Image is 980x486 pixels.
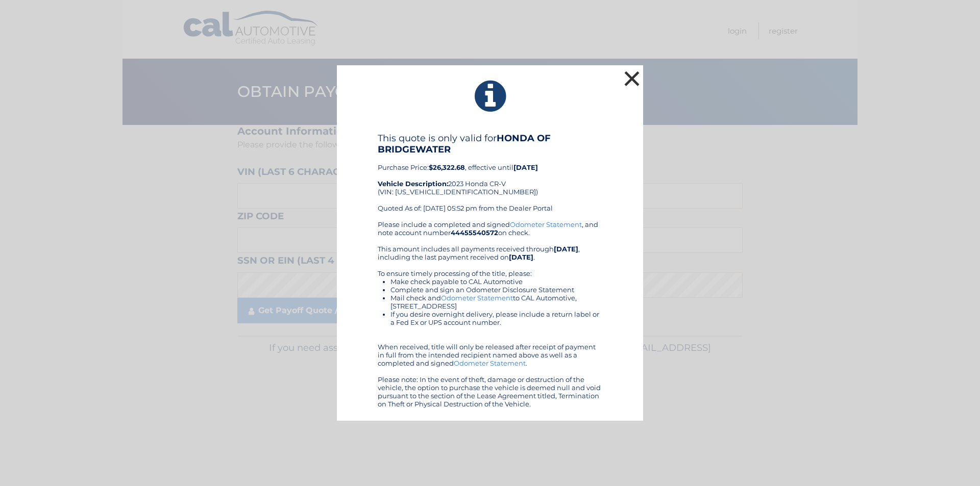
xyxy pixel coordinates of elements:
b: 44455540572 [451,228,498,237]
b: $26,322.68 [429,163,465,171]
button: × [622,68,642,89]
b: [DATE] [509,253,533,261]
b: HONDA OF BRIDGEWATER [378,133,551,155]
h4: This quote is only valid for [378,133,602,155]
a: Odometer Statement [441,294,513,302]
li: Complete and sign an Odometer Disclosure Statement [390,286,602,294]
a: Odometer Statement [510,220,582,228]
b: [DATE] [554,245,578,253]
div: Please include a completed and signed , and note account number on check. This amount includes al... [378,220,602,408]
div: Purchase Price: , effective until 2023 Honda CR-V (VIN: [US_VEHICLE_IDENTIFICATION_NUMBER]) Quote... [378,133,602,220]
a: Odometer Statement [454,359,526,367]
li: If you desire overnight delivery, please include a return label or a Fed Ex or UPS account number. [390,310,602,326]
b: [DATE] [513,163,538,171]
strong: Vehicle Description: [378,180,448,188]
li: Make check payable to CAL Automotive [390,277,602,286]
li: Mail check and to CAL Automotive, [STREET_ADDRESS] [390,294,602,310]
